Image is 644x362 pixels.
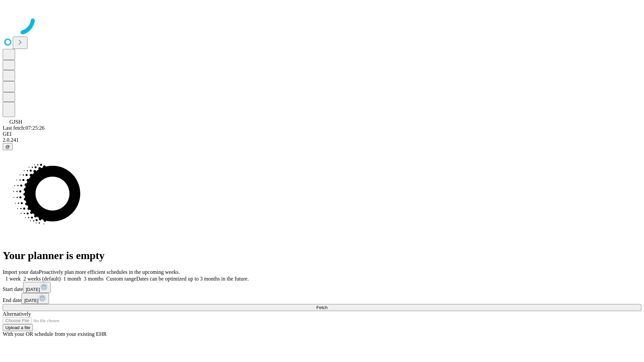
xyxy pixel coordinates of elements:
[63,276,81,282] span: 1 month
[3,137,641,143] div: 2.0.241
[26,287,40,292] span: [DATE]
[3,282,641,293] div: Start date
[3,311,31,317] span: Alternatively
[9,119,22,125] span: GJSH
[3,269,39,275] span: Import your data
[5,144,10,149] span: @
[23,276,61,282] span: 2 weeks (default)
[84,276,104,282] span: 3 months
[21,293,49,304] button: [DATE]
[3,131,641,137] div: GEI
[106,276,136,282] span: Custom range
[316,305,327,310] span: Fetch
[5,276,21,282] span: 1 week
[3,125,45,131] span: Last fetch: 07:25:26
[23,282,51,293] button: [DATE]
[3,304,641,311] button: Fetch
[3,143,13,150] button: @
[3,293,641,304] div: End date
[24,298,38,303] span: [DATE]
[39,269,180,275] span: Proactively plan more efficient schedules in the upcoming weeks.
[3,324,33,331] button: Upload a file
[3,331,107,337] span: With your OR schedule from your existing EHR
[136,276,249,282] span: Dates can be optimized up to 3 months in the future.
[3,249,641,262] h1: Your planner is empty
